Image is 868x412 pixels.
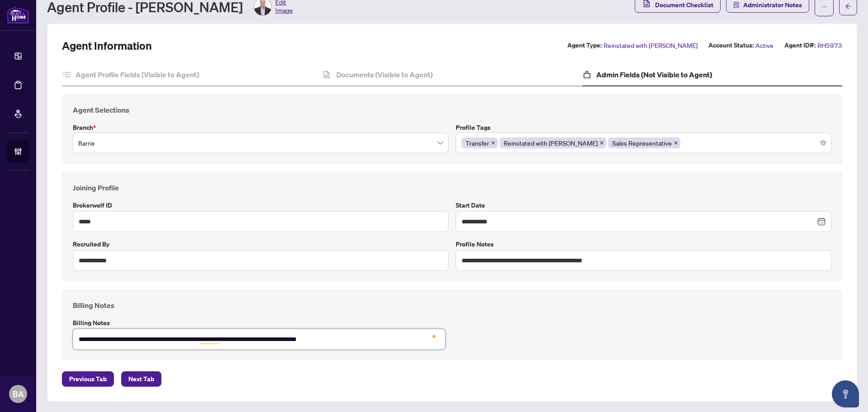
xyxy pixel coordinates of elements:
h4: Joining Profile [73,182,831,193]
label: Brokerwolf ID [73,200,448,210]
span: Reinstated with RAHR [500,137,606,148]
label: Agent Type: [567,40,602,51]
button: Open asap [832,380,859,407]
span: Previous Tab [69,372,107,386]
h4: Agent Profile Fields (Visible to Agent) [75,69,199,80]
span: close [599,141,604,145]
textarea: To enrich screen reader interactions, please activate Accessibility in Grammarly extension settings [73,329,445,350]
img: logo [7,7,29,24]
span: Transfer [462,137,498,148]
span: Reinstated with [PERSON_NAME] [604,40,698,51]
label: Profile Tags [456,123,831,133]
span: RH5973 [817,40,842,51]
span: Transfer [466,138,489,148]
span: Next Tab [128,372,154,386]
label: Account Status: [708,40,754,51]
label: Agent ID#: [784,40,816,51]
label: Billing Notes [73,318,448,328]
h2: Agent Information [62,38,152,53]
span: Barrie [78,134,443,152]
label: Recruited by [73,239,448,249]
h4: Agent Selections [73,104,831,115]
span: solution [733,2,740,8]
button: Next Tab [121,371,161,387]
button: Previous Tab [62,371,114,387]
span: Reinstated with [PERSON_NAME] [504,138,598,148]
span: arrow-left [845,3,851,9]
h4: Billing Notes [73,300,831,311]
span: close-circle [821,140,826,146]
span: ellipsis [821,4,827,10]
label: Profile Notes [456,239,831,249]
span: BA [13,388,24,400]
label: Start Date [456,200,831,210]
label: Branch [73,123,448,133]
h4: Documents (Visible to Agent) [336,69,433,80]
span: Sales Representative [612,138,672,148]
span: close [674,141,678,145]
h4: Admin Fields (Not Visible to Agent) [596,69,712,80]
span: Active [755,40,774,51]
span: close [491,141,495,145]
span: Sales Representative [608,137,680,148]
